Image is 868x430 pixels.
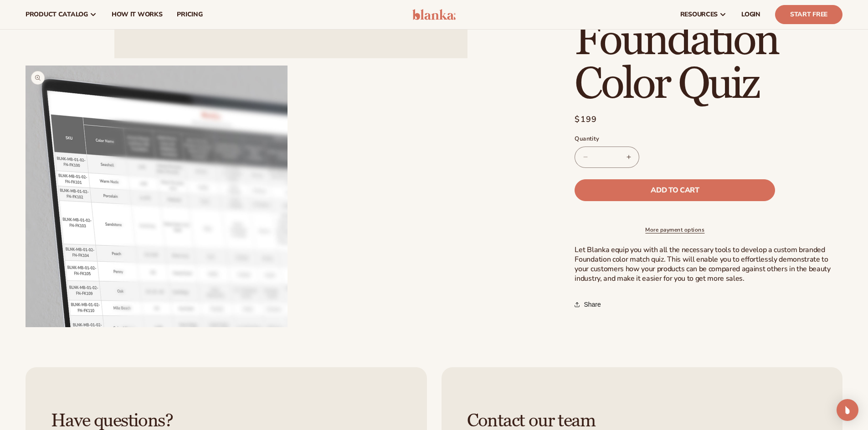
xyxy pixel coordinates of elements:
[775,5,842,24] a: Start Free
[575,19,842,106] h1: Foundation Color Quiz
[575,135,775,144] label: Quantity
[112,11,163,18] span: How It Works
[651,187,699,194] span: Add to cart
[575,226,775,234] a: More payment options
[26,11,88,18] span: product catalog
[680,11,718,18] span: resources
[177,11,202,18] span: pricing
[741,11,760,18] span: LOGIN
[575,294,603,314] button: Share
[575,113,597,126] span: $199
[575,245,842,283] p: Let Blanka equip you with all the necessary tools to develop a custom branded Foundation color ma...
[412,9,456,20] img: logo
[837,399,858,421] div: Open Intercom Messenger
[575,179,775,201] button: Add to cart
